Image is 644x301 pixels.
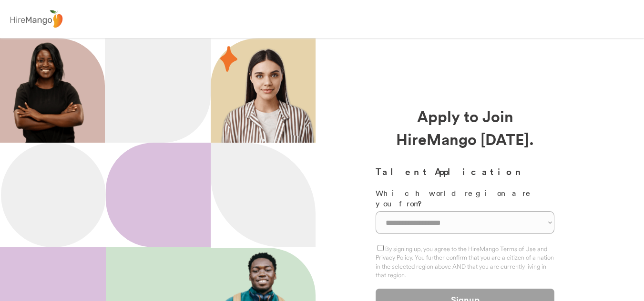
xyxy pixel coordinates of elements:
[7,8,65,30] img: logo%20-%20hiremango%20gray.png
[376,105,554,150] div: Apply to Join HireMango [DATE].
[2,38,95,143] img: 200x220.png
[1,143,106,247] img: Ellipse%2012
[376,188,554,209] div: Which world region are you from?
[376,165,554,178] h3: Talent Application
[376,245,554,279] label: By signing up, you agree to the HireMango Terms of Use and Privacy Policy. You further confirm th...
[220,46,237,72] img: 29
[220,48,316,143] img: hispanic%20woman.png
